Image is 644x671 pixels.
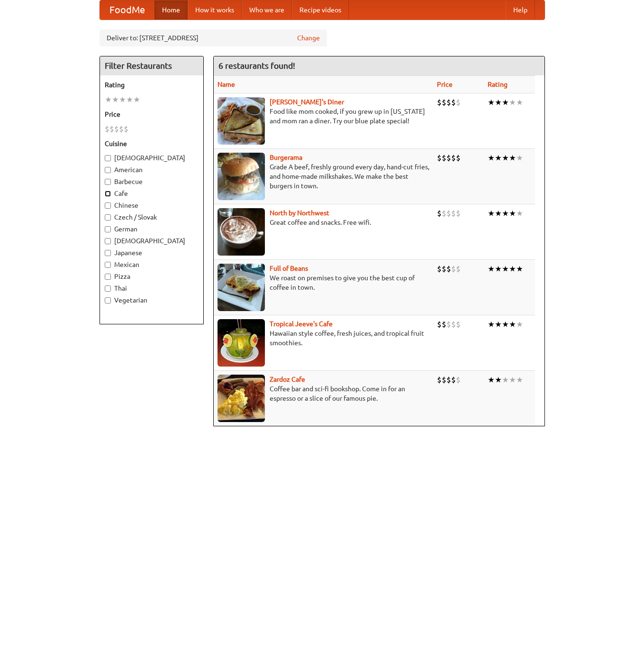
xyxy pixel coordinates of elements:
[270,209,329,217] a: North by Northwest
[456,97,461,108] li: $
[509,264,516,274] li: ★
[105,260,199,269] label: Mexican
[488,153,495,163] li: ★
[218,264,265,311] img: beans.jpg
[502,319,509,330] li: ★
[446,264,451,274] li: $
[218,162,429,191] p: Grade A beef, freshly ground every day, hand-cut fries, and home-made milkshakes. We make the bes...
[270,154,302,161] a: Burgerama
[105,155,111,161] input: [DEMOGRAPHIC_DATA]
[502,97,509,108] li: ★
[105,262,111,268] input: Mexican
[446,375,451,385] li: $
[105,285,111,292] input: Thai
[437,264,442,274] li: $
[105,295,199,305] label: Vegetarian
[509,319,516,330] li: ★
[456,208,461,219] li: $
[105,212,199,222] label: Czech / Slovak
[451,153,456,163] li: $
[105,189,199,198] label: Cafe
[451,375,456,385] li: $
[218,384,429,403] p: Coffee bar and sci-fi bookshop. Come in for an espresso or a slice of our famous pie.
[502,153,509,163] li: ★
[119,94,126,105] li: ★
[488,375,495,385] li: ★
[451,208,456,219] li: $
[105,80,199,90] h5: Rating
[109,124,114,134] li: $
[456,319,461,330] li: $
[218,208,265,256] img: north.jpg
[446,208,451,219] li: $
[456,153,461,163] li: $
[105,238,111,244] input: [DEMOGRAPHIC_DATA]
[105,274,111,280] input: Pizza
[218,107,429,126] p: Food like mom cooked, if you grew up in [US_STATE] and mom ran a diner. Try our blue plate special!
[105,201,199,210] label: Chinese
[437,208,442,219] li: $
[495,97,502,108] li: ★
[100,0,154,19] a: FoodMe
[495,208,502,219] li: ★
[437,81,453,88] a: Price
[437,153,442,163] li: $
[446,97,451,108] li: $
[495,319,502,330] li: ★
[105,179,111,185] input: Barbecue
[133,94,140,105] li: ★
[218,329,429,348] p: Hawaiian style coffee, fresh juices, and tropical fruit smoothies.
[516,97,523,108] li: ★
[516,208,523,219] li: ★
[495,153,502,163] li: ★
[218,375,265,422] img: zardoz.jpg
[509,153,516,163] li: ★
[105,297,111,303] input: Vegetarian
[488,81,508,88] a: Rating
[105,214,111,221] input: Czech / Slovak
[292,0,349,19] a: Recipe videos
[218,273,429,292] p: We roast on premises to give you the best cup of coffee in town.
[456,375,461,385] li: $
[105,226,111,232] input: German
[105,284,199,293] label: Thai
[105,224,199,234] label: German
[502,375,509,385] li: ★
[502,264,509,274] li: ★
[495,264,502,274] li: ★
[451,319,456,330] li: $
[218,81,235,88] a: Name
[442,208,446,219] li: $
[270,98,344,106] a: [PERSON_NAME]'s Diner
[124,124,128,134] li: $
[242,0,292,19] a: Who we are
[105,248,199,257] label: Japanese
[218,61,295,70] ng-pluralize: 6 restaurants found!
[442,264,446,274] li: $
[442,97,446,108] li: $
[437,375,442,385] li: $
[105,165,199,175] label: American
[509,375,516,385] li: ★
[105,124,109,134] li: $
[506,0,535,19] a: Help
[126,94,133,105] li: ★
[270,376,305,383] a: Zardoz Cafe
[297,33,320,43] a: Change
[488,319,495,330] li: ★
[270,320,333,328] a: Tropical Jeeve's Cafe
[105,167,111,173] input: American
[442,153,446,163] li: $
[218,97,265,145] img: sallys.jpg
[105,250,111,256] input: Japanese
[442,319,446,330] li: $
[218,153,265,200] img: burgerama.jpg
[516,153,523,163] li: ★
[105,94,112,105] li: ★
[114,124,119,134] li: $
[218,319,265,367] img: jeeves.jpg
[112,94,119,105] li: ★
